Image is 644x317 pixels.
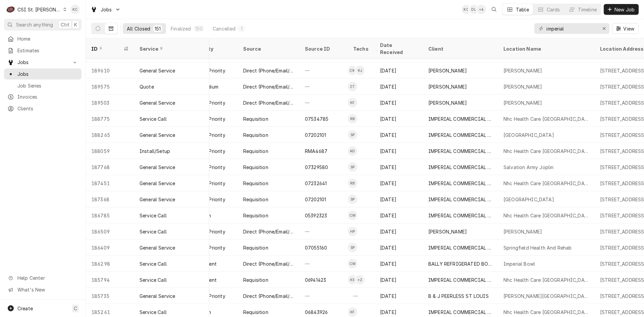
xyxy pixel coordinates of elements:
div: [PERSON_NAME] [428,228,467,235]
div: Kelly Christen's Avatar [70,5,80,14]
div: Requisition [243,244,268,251]
a: Go to Jobs [88,4,123,15]
div: [DATE] [375,175,423,191]
div: Direct (Phone/Email/etc.) [243,83,294,90]
a: Job Series [4,80,82,91]
div: Service Call [140,276,167,283]
span: No Priority [201,115,225,122]
div: ID [91,45,122,52]
div: Source ID [305,45,341,52]
div: [DATE] [375,95,423,111]
div: Shelley Politte's Avatar [348,162,357,172]
div: [PERSON_NAME] [503,83,542,90]
button: Erase input [599,23,609,34]
div: Nhc Health Care [GEOGRAPHIC_DATA][PERSON_NAME] [503,212,589,219]
span: New Job [613,6,636,13]
div: All Closed [127,25,151,32]
div: IMPERIAL COMMERCIAL COOKING [428,244,493,251]
div: [DATE] [375,207,423,223]
span: View [622,25,636,32]
span: No Priority [201,244,225,251]
div: Shelley Politte's Avatar [348,195,357,204]
div: 186785 [86,207,134,223]
div: IMPERIAL COMMERCIAL COOKING [428,115,493,122]
div: Nhc Health Care [GEOGRAPHIC_DATA][PERSON_NAME] [503,115,589,122]
div: Install/Setup [140,148,170,155]
span: No Priority [201,148,225,155]
div: B & J PEERLESS ST LOUIS [428,293,489,300]
div: General Service [140,67,175,74]
div: IMPERIAL COMMERCIAL COOKING [428,196,493,203]
div: Shelley Politte's Avatar [348,130,357,140]
div: 151 [155,25,161,32]
div: Date Received [380,42,416,56]
div: [PERSON_NAME][GEOGRAPHIC_DATA] [503,293,589,300]
div: Requisition [243,276,268,283]
span: No Priority [201,180,225,187]
div: C [6,5,15,14]
div: Cancelled [213,25,235,32]
div: [DATE] [375,223,423,240]
div: 186509 [86,223,134,240]
div: — [300,95,348,111]
a: Estimates [4,45,82,56]
div: 07202101 [305,131,326,139]
div: Ryan Bietchert's Avatar [348,178,357,188]
span: Ctrl [61,21,69,28]
div: RB [348,114,357,123]
div: Courtney Wiliford's Avatar [348,66,357,75]
div: — [348,288,375,304]
div: 05392323 [305,212,327,219]
div: IMPERIAL COMMERCIAL COOKING [428,276,493,283]
span: No Priority [201,164,225,171]
div: IMPERIAL COMMERCIAL COOKING [428,309,493,316]
div: [PERSON_NAME] [428,99,467,106]
div: IMPERIAL COMMERCIAL COOKING [428,131,493,139]
span: Invoices [17,93,78,100]
div: CW [348,259,357,268]
div: Nhc Health Care [GEOGRAPHIC_DATA][PERSON_NAME] [503,148,589,155]
div: General Service [140,180,175,187]
div: IMPERIAL COMMERCIAL COOKING [428,212,493,219]
div: Z Past Tech's Avatar [348,82,357,91]
div: KJ [355,66,365,75]
div: Requisition [243,131,268,139]
div: Techs [353,45,369,52]
span: No Priority [201,228,225,235]
div: General Service [140,244,175,251]
a: Home [4,33,82,44]
span: No Priority [201,99,225,106]
span: K [74,21,77,28]
div: Herb Phillips's Avatar [348,227,357,236]
div: KF [348,98,357,107]
div: Requisition [243,196,268,203]
div: RB [348,178,357,188]
div: 06843926 [305,309,328,316]
span: Home [17,35,78,42]
div: Imperial Bowl [503,260,535,267]
div: [DATE] [375,191,423,207]
div: [DATE] [375,240,423,256]
div: — [300,288,348,304]
div: Direct (Phone/Email/etc.) [243,260,294,267]
span: Search anything [16,21,53,28]
div: General Service [140,196,175,203]
div: Finalized [171,25,191,32]
div: [DATE] [375,288,423,304]
div: IMPERIAL COMMERCIAL COOKING [428,164,493,171]
div: 186409 [86,240,134,256]
a: Invoices [4,91,82,102]
div: [DATE] [375,127,423,143]
div: Client [428,45,491,52]
div: David Lindsey's Avatar [469,5,479,14]
div: CSI St. Louis's Avatar [6,5,15,14]
div: Courtney Wiliford's Avatar [348,259,357,268]
div: 07232641 [305,180,327,187]
div: SP [348,195,357,204]
div: [DATE] [375,111,423,127]
div: KS [348,275,357,284]
div: Direct (Phone/Email/etc.) [243,67,294,74]
a: Go to Help Center [4,272,82,283]
div: CSI St. [PERSON_NAME] [17,6,61,13]
div: 187768 [86,159,134,175]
